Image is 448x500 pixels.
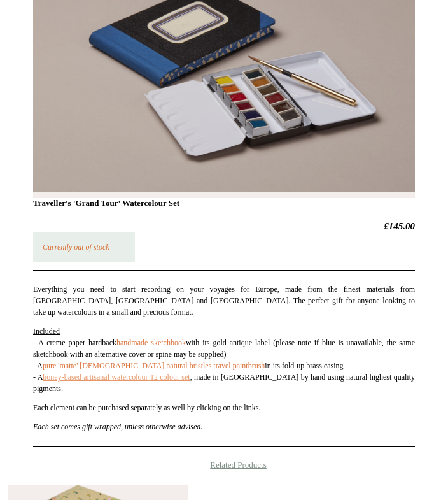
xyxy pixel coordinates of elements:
h2: £145.00 [33,220,415,232]
em: Each set comes gift wrapped, unless otherwise advised. [33,422,202,431]
p: Everything you need to start recording on your voyages for Europe, made from the finest materials... [33,283,415,318]
em: Currently out of stock [43,243,109,252]
a: pure 'matte' [DEMOGRAPHIC_DATA] natural bristles travel paintbrush [43,361,265,370]
p: - A creme paper hardback with its gold antique label (please note if blue is unavailable, the sam... [33,325,415,394]
p: Each element can be purchased separately as well by clicking on the links. [33,402,415,413]
a: honey-based artisanal watercolour 12 colour set [43,373,190,382]
span: Included [33,327,60,336]
a: handmade sketchbook [116,338,186,347]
